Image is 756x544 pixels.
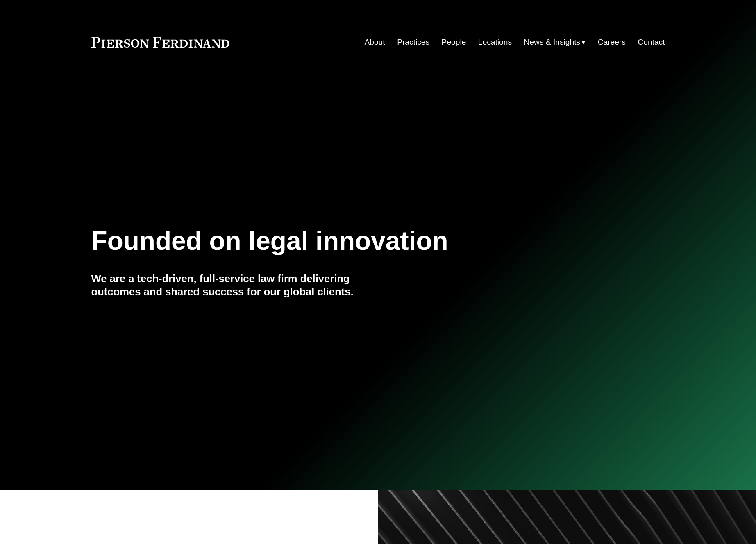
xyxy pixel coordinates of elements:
h1: Founded on legal innovation [91,226,570,256]
a: Practices [397,34,429,50]
h4: We are a tech-driven, full-service law firm delivering outcomes and shared success for our global... [91,272,378,299]
a: About [364,34,385,50]
a: Contact [638,34,665,50]
a: folder dropdown [524,34,586,50]
a: Careers [598,34,626,50]
a: Locations [478,34,512,50]
span: News & Insights [524,35,581,50]
a: People [442,34,466,50]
